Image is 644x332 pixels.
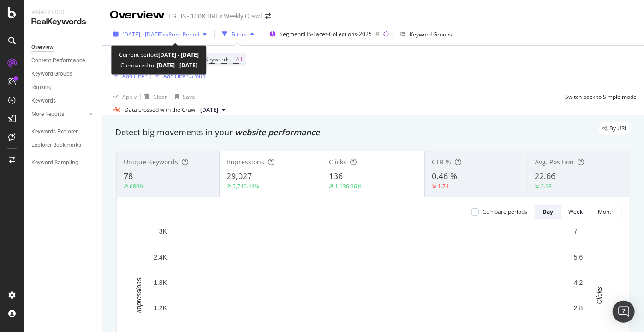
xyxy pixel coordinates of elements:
[335,182,362,190] div: 1,136.36%
[158,51,199,59] b: [DATE] - [DATE]
[227,170,252,181] span: 29,027
[31,158,95,168] a: Keyword Sampling
[31,56,95,66] a: Content Performance
[329,170,343,181] span: 136
[31,127,95,137] a: Keywords Explorer
[31,56,85,66] div: Content Performance
[120,60,197,71] div: Compared to:
[154,254,167,261] text: 2.4K
[153,93,167,101] div: Clear
[130,182,144,190] div: 680%
[31,42,95,52] a: Overview
[598,208,614,216] div: Month
[122,72,147,80] div: Add Filter
[574,279,583,286] text: 4.2
[227,157,264,166] span: Impressions
[590,205,622,219] button: Month
[31,17,95,27] div: RealKeywords
[266,27,383,42] button: Segment:HS-Facet-Collections-2025
[231,30,247,38] div: Filters
[613,301,635,323] div: Open Intercom Messenger
[151,70,205,81] button: Add Filter Group
[265,13,271,19] div: arrow-right-arrow-left
[218,27,258,42] button: Filters
[31,140,81,150] div: Explorer Bookmarks
[31,83,52,92] div: Ranking
[574,228,578,235] text: 7
[329,157,347,166] span: Clicks
[31,96,95,106] a: Keywords
[124,170,133,181] span: 78
[171,89,195,104] button: Save
[31,158,78,168] div: Keyword Sampling
[535,205,561,219] button: Day
[31,140,95,150] a: Explorer Bookmarks
[154,305,167,312] text: 1.2K
[31,69,72,79] div: Keyword Groups
[432,157,451,166] span: CTR %
[574,254,583,261] text: 5.6
[135,278,143,313] text: Impressions
[609,126,627,131] span: By URL
[561,89,637,104] button: Switch back to Simple mode
[110,27,210,42] button: [DATE] - [DATE]vsPrev. Period
[561,205,590,219] button: Week
[159,228,167,235] text: 3K
[31,96,56,106] div: Keywords
[31,127,78,137] div: Keywords Explorer
[31,7,95,17] div: Analytics
[543,208,553,216] div: Day
[125,106,197,114] div: Data crossed with the Crawl
[568,208,583,216] div: Week
[31,109,86,119] a: More Reports
[535,157,574,166] span: Avg. Position
[410,30,452,38] div: Keyword Groups
[119,49,199,60] div: Current period:
[200,106,218,114] span: 2025 Aug. 17th
[124,157,178,166] span: Unique Keywords
[231,55,234,63] span: =
[596,287,603,304] text: Clicks
[122,93,137,101] div: Apply
[122,30,163,38] span: [DATE] - [DATE]
[31,83,95,92] a: Ranking
[483,208,527,216] div: Compare periods
[432,170,457,181] span: 0.46 %
[541,182,552,190] div: 2.98
[233,182,259,190] div: 5,740.44%
[163,72,205,80] div: Add Filter Group
[205,55,230,63] span: Keywords
[599,122,631,135] div: legacy label
[397,27,456,42] button: Keyword Groups
[141,89,167,104] button: Clear
[31,109,64,119] div: More Reports
[31,69,95,79] a: Keyword Groups
[535,170,555,181] span: 22.66
[565,93,637,101] div: Switch back to Simple mode
[154,279,167,286] text: 1.8K
[31,42,54,52] div: Overview
[280,30,372,38] span: Segment: HS-Facet-Collections-2025
[574,305,583,312] text: 2.8
[197,104,229,115] button: [DATE]
[236,53,242,66] span: All
[110,70,147,81] button: Add Filter
[155,61,197,69] b: [DATE] - [DATE]
[438,182,449,190] div: 1.74
[168,12,262,21] div: LG US - 100K URLs Weekly Crawl
[183,93,195,101] div: Save
[110,7,165,23] div: Overview
[163,30,199,38] span: vs Prev. Period
[110,89,137,104] button: Apply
